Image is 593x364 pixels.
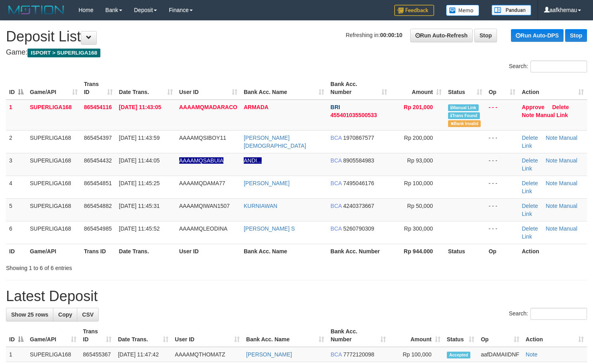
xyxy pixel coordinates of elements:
a: Note [546,135,558,141]
td: Rp 100,000 [389,347,444,362]
a: Manual Link [522,225,577,240]
span: Rp 50,000 [407,203,433,209]
a: ANDI... [244,157,262,164]
span: Copy 1970867577 to clipboard [343,135,374,141]
th: Trans ID [81,244,116,258]
strong: 00:00:10 [380,32,402,38]
span: CSV [82,311,94,318]
a: Note [526,351,538,358]
a: Delete [522,203,538,209]
span: [DATE] 11:45:52 [119,225,160,232]
td: 6 [6,221,27,244]
span: BCA [331,351,342,358]
input: Search: [530,308,587,320]
input: Search: [530,61,587,72]
th: Date Trans. [116,244,176,258]
th: Bank Acc. Number: activate to sort column ascending [327,77,390,100]
a: Note [546,225,558,232]
a: Delete [522,157,538,164]
th: Game/API: activate to sort column ascending [27,77,81,100]
a: Delete [522,135,538,141]
th: Action [519,244,587,258]
a: Delete [552,104,569,110]
td: SUPERLIGA168 [27,221,81,244]
span: Copy 7495046176 to clipboard [343,180,374,186]
th: Game/API: activate to sort column ascending [27,324,80,347]
label: Search: [509,308,587,320]
a: Note [546,180,558,186]
span: Manually Linked [448,104,479,111]
th: Op [485,244,519,258]
a: [PERSON_NAME] [246,351,292,358]
span: Copy 7772120098 to clipboard [343,351,374,358]
span: Copy 5260790309 to clipboard [343,225,374,232]
img: MOTION_logo.png [6,4,67,16]
span: Accepted [447,352,471,358]
span: 865454882 [84,203,112,209]
td: - - - [485,100,519,131]
td: 4 [6,176,27,198]
th: User ID: activate to sort column ascending [176,77,241,100]
th: ID: activate to sort column descending [6,77,27,100]
th: Date Trans.: activate to sort column ascending [115,324,172,347]
td: 1 [6,100,27,131]
td: 1 [6,347,27,362]
span: Bank is not match [448,120,481,127]
td: - - - [485,153,519,176]
th: ID: activate to sort column descending [6,324,27,347]
a: [PERSON_NAME] S [244,225,295,232]
a: Manual Link [522,180,577,194]
th: Bank Acc. Number: activate to sort column ascending [327,324,389,347]
img: Button%20Memo.svg [446,5,479,16]
a: Note [522,112,534,118]
span: Copy 455401035500533 to clipboard [331,112,377,118]
span: BRI [331,104,340,110]
h1: Latest Deposit [6,288,587,304]
td: SUPERLIGA168 [27,130,81,153]
th: Status: activate to sort column ascending [445,77,485,100]
span: Copy 4240373667 to clipboard [343,203,374,209]
td: - - - [485,221,519,244]
a: Manual Link [522,157,577,172]
th: Amount: activate to sort column ascending [390,77,445,100]
th: Action: activate to sort column ascending [523,324,587,347]
h4: Game: [6,49,587,57]
span: AAAAMQIWAN1507 [179,203,230,209]
span: BCA [331,203,342,209]
a: Run Auto-Refresh [410,29,473,42]
span: Rp 300,000 [404,225,433,232]
span: Refreshing in: [346,32,402,38]
th: Action: activate to sort column ascending [519,77,587,100]
td: 865455367 [80,347,115,362]
span: 865454985 [84,225,112,232]
th: ID [6,244,27,258]
td: SUPERLIGA168 [27,347,80,362]
span: ISPORT > SUPERLIGA168 [27,49,100,57]
th: Trans ID: activate to sort column ascending [81,77,116,100]
a: Manual Link [522,203,577,217]
span: Copy [58,311,72,318]
span: Nama rekening ada tanda titik/strip, harap diedit [179,157,223,164]
span: BCA [331,225,342,232]
th: Date Trans.: activate to sort column ascending [116,77,176,100]
span: Copy 8905584983 to clipboard [343,157,374,164]
th: Bank Acc. Name: activate to sort column ascending [241,77,327,100]
th: Op: activate to sort column ascending [485,77,519,100]
span: Rp 100,000 [404,180,433,186]
td: aafDAMAIIDNF [478,347,522,362]
span: BCA [331,157,342,164]
div: Showing 1 to 6 of 6 entries [6,261,241,272]
a: Note [546,203,558,209]
th: Rp 944.000 [390,244,445,258]
span: 865454397 [84,135,112,141]
th: Bank Acc. Name: activate to sort column ascending [243,324,327,347]
span: [DATE] 11:43:59 [119,135,160,141]
a: ARMADA [244,104,268,110]
td: 5 [6,198,27,221]
span: [DATE] 11:45:25 [119,180,160,186]
th: Op: activate to sort column ascending [478,324,522,347]
span: [DATE] 11:45:31 [119,203,160,209]
td: SUPERLIGA168 [27,198,81,221]
th: User ID: activate to sort column ascending [172,324,243,347]
span: Show 25 rows [11,311,48,318]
